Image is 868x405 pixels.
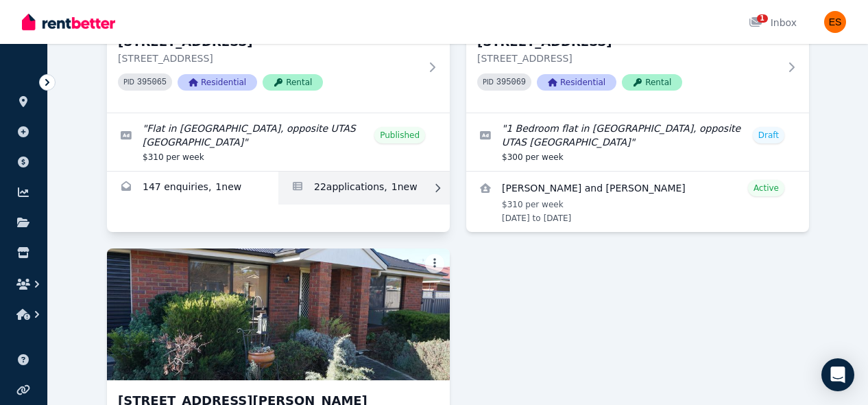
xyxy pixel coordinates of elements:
p: [STREET_ADDRESS] [477,51,779,65]
span: 1 [757,14,768,23]
span: Residential [537,74,616,91]
a: Edit listing: 1 Bedroom flat in Invermay, opposite UTAS Inveresk Campus [466,113,809,171]
span: Rental [622,74,682,91]
p: [STREET_ADDRESS] [118,51,420,65]
code: 395069 [496,78,526,87]
a: Enquiries for Unit 2/55 Invermay Rd, Invermay [107,172,278,205]
img: Evangeline Samoilov [824,11,846,33]
code: 395065 [137,78,167,87]
button: More options [425,254,444,273]
div: Open Intercom Messenger [821,358,854,391]
span: Residential [178,74,257,91]
div: Inbox [749,16,797,30]
img: RentBetter [22,12,115,32]
a: Applications for Unit 2/55 Invermay Rd, Invermay [278,172,450,205]
a: View details for Alexander and Jacqueline Altman [466,172,809,232]
small: PID [123,78,134,86]
span: Rental [263,74,323,91]
small: PID [483,78,494,86]
img: 15 Bethune Pl, Newnham [107,248,450,380]
a: Edit listing: Flat in Invermay, opposite UTAS Inveresk Campus [107,113,450,171]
